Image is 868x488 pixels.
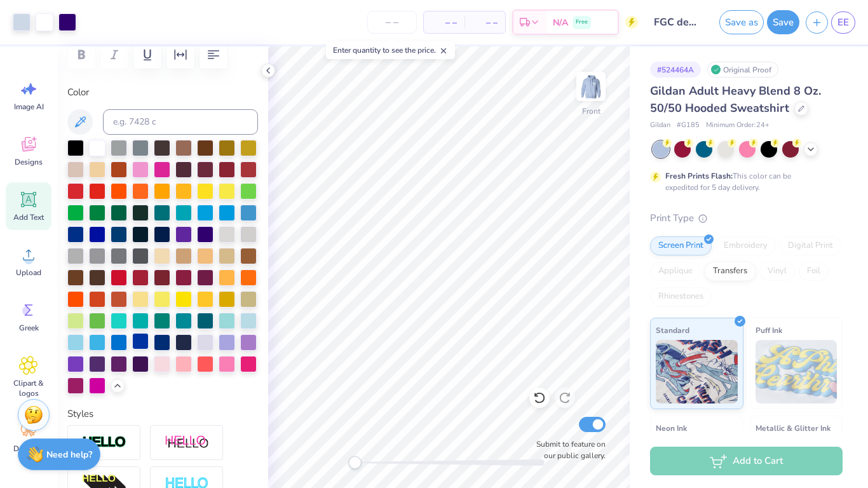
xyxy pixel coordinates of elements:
[367,11,417,34] input: – –
[553,16,568,29] span: N/A
[780,236,841,255] div: Digital Print
[837,15,849,30] span: EE
[16,268,41,278] span: Upload
[706,120,770,131] span: Minimum Order: 24 +
[644,10,707,35] input: Untitled Design
[650,287,712,306] div: Rhinestones
[707,62,778,78] div: Original Proof
[650,120,670,131] span: Gildan
[165,435,209,451] img: Shadow
[831,11,855,34] a: EE
[576,18,588,27] span: Free
[19,323,39,333] span: Greek
[582,105,600,117] div: Front
[767,10,799,34] button: Save
[656,421,687,435] span: Neon Ink
[656,323,689,337] span: Standard
[578,74,604,99] img: Front
[756,421,831,435] span: Metallic & Glitter Ink
[665,170,822,193] div: This color can be expedited for 5 day delivery.
[756,340,837,403] img: Puff Ink
[103,109,258,135] input: e.g. 7428 c
[719,10,764,34] button: Save as
[799,262,829,281] div: Foil
[326,41,455,59] div: Enter quantity to see the price.
[650,262,701,281] div: Applique
[529,438,606,461] label: Submit to feature on our public gallery.
[650,62,701,78] div: # 524464A
[13,444,44,454] span: Decorate
[348,456,361,469] div: Accessibility label
[759,262,795,281] div: Vinyl
[472,16,498,29] span: – –
[15,157,43,167] span: Designs
[67,407,93,421] label: Styles
[677,120,700,131] span: # G185
[431,16,457,29] span: – –
[13,212,44,222] span: Add Text
[715,236,776,255] div: Embroidery
[756,323,782,337] span: Puff Ink
[14,102,44,112] span: Image AI
[8,378,50,398] span: Clipart & logos
[82,435,126,450] img: Stroke
[46,449,92,461] strong: Need help?
[656,340,738,403] img: Standard
[650,83,821,116] span: Gildan Adult Heavy Blend 8 Oz. 50/50 Hooded Sweatshirt
[705,262,756,281] div: Transfers
[67,85,258,100] label: Color
[650,211,843,226] div: Print Type
[650,236,712,255] div: Screen Print
[665,171,733,181] strong: Fresh Prints Flash:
